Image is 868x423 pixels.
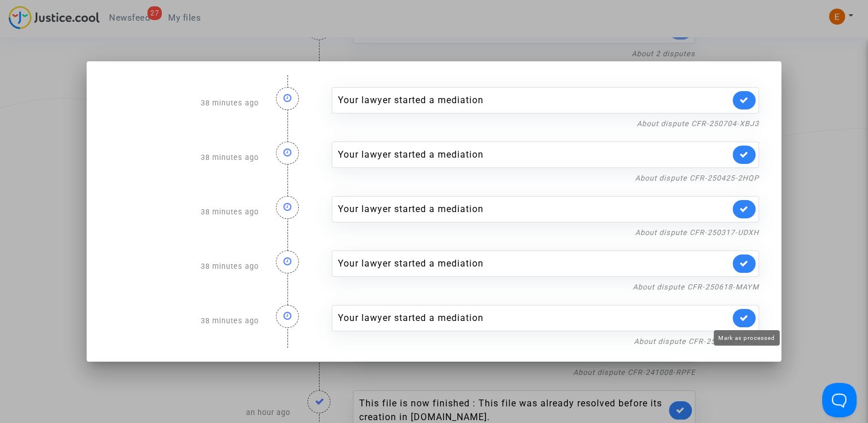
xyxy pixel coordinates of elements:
[100,239,267,293] div: 38 minutes ago
[338,202,730,216] div: Your lawyer started a mediation
[635,228,759,237] a: About dispute CFR-250317-UDXH
[338,257,730,271] div: Your lawyer started a mediation
[634,337,759,346] a: About dispute CFR-250402-PMTZ
[100,293,267,348] div: 38 minutes ago
[635,174,759,182] a: About dispute CFR-250425-2HQP
[633,283,759,291] a: About dispute CFR-250618-MAYM
[100,76,267,130] div: 38 minutes ago
[100,130,267,185] div: 38 minutes ago
[637,119,759,128] a: About dispute CFR-250704-XBJ3
[338,311,730,325] div: Your lawyer started a mediation
[338,93,730,107] div: Your lawyer started a mediation
[100,185,267,239] div: 38 minutes ago
[338,148,730,162] div: Your lawyer started a mediation
[822,383,857,417] iframe: Help Scout Beacon - Open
